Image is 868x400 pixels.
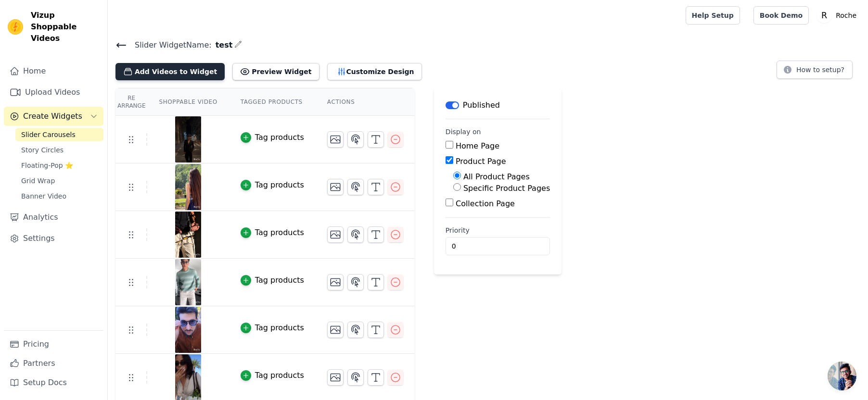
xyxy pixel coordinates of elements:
img: Vizup [8,19,23,35]
a: How to setup? [777,67,853,76]
a: Partners [4,354,103,373]
a: Book Demo [753,6,809,25]
text: R [821,11,827,20]
label: Collection Page [456,199,515,208]
div: Tag products [255,179,304,191]
span: Vizup Shoppable Videos [31,10,100,44]
div: Edit Name [234,38,242,51]
button: Tag products [241,370,304,381]
button: Preview Widget [232,63,319,80]
button: How to setup? [777,61,853,79]
span: Grid Wrap [21,176,55,186]
button: R Roche [817,7,860,24]
div: Tag products [255,370,304,381]
a: Slider Carousels [15,128,103,141]
img: vizup-images-7494.png [175,212,202,258]
img: vizup-images-a576.png [175,307,202,353]
button: Change Thumbnail [327,322,344,338]
span: test [212,39,233,51]
a: Banner Video [15,189,103,203]
th: Re Arrange [115,88,147,116]
th: Shoppable Video [147,88,229,116]
a: Upload Videos [4,83,103,102]
button: Change Thumbnail [327,179,344,195]
label: Specific Product Pages [463,184,550,193]
span: Create Widgets [23,111,82,122]
span: Story Circles [21,145,64,155]
a: Analytics [4,208,103,227]
div: Tag products [255,227,304,238]
button: Change Thumbnail [327,369,344,386]
button: Change Thumbnail [327,274,344,290]
button: Create Widgets [4,107,103,126]
a: Story Circles [15,143,103,157]
span: Slider Carousels [21,130,76,139]
img: vizup-images-3ebf.png [175,259,202,305]
span: Floating-Pop ⭐ [21,161,73,170]
div: Tag products [255,322,304,334]
div: Tag products [255,132,304,143]
span: Banner Video [21,191,66,201]
a: Help Setup [686,6,740,25]
img: vizup-images-ddc4.png [175,164,202,210]
th: Tagged Products [229,88,316,116]
div: Tag products [255,275,304,286]
button: Add Videos to Widget [115,63,225,80]
img: vizup-images-1822.png [175,116,202,162]
a: Setup Docs [4,373,103,392]
button: Customize Design [327,63,422,80]
th: Actions [316,88,415,116]
a: Pricing [4,335,103,354]
a: Home [4,62,103,81]
a: Grid Wrap [15,174,103,187]
legend: Display on [446,127,481,137]
button: Tag products [241,322,304,334]
p: Published [463,100,500,111]
label: Product Page [456,157,506,166]
label: Home Page [456,141,499,150]
button: Change Thumbnail [327,131,344,148]
label: All Product Pages [463,172,530,181]
label: Priority [446,225,550,235]
button: Tag products [241,179,304,191]
p: Roche [832,7,860,24]
button: Tag products [241,275,304,286]
button: Change Thumbnail [327,226,344,243]
button: Tag products [241,132,304,143]
a: Ouvrir le chat [828,362,856,390]
button: Tag products [241,227,304,238]
a: Settings [4,229,103,248]
span: Slider Widget Name: [127,39,212,51]
a: Floating-Pop ⭐ [15,159,103,172]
